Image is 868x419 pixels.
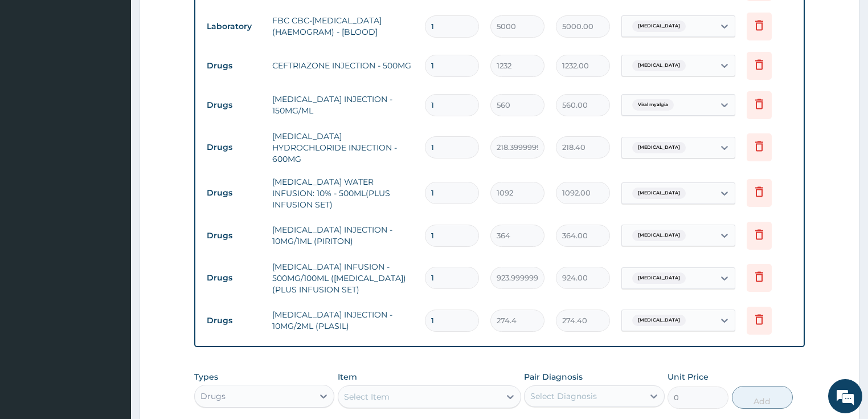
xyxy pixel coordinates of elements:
[201,267,267,288] td: Drugs
[187,6,214,33] div: Minimize live chat window
[267,303,420,337] td: [MEDICAL_DATA] INJECTION - 10MG/2ML (PLASIL)
[201,137,267,158] td: Drugs
[6,290,217,329] textarea: Type your message and hit 'Enter'
[201,55,267,76] td: Drugs
[201,225,267,246] td: Drugs
[732,386,793,409] button: Add
[200,390,226,402] div: Drugs
[530,390,597,402] div: Select Diagnosis
[201,182,267,204] td: Drugs
[632,60,686,71] span: [MEDICAL_DATA]
[668,371,709,383] label: Unit Price
[632,315,686,326] span: [MEDICAL_DATA]
[267,170,420,216] td: [MEDICAL_DATA] WATER INFUSION: 10% - 500ML(PLUS INFUSION SET)
[21,57,46,86] img: d_794563401_company_1708531726252_794563401
[632,272,686,284] span: [MEDICAL_DATA]
[267,54,420,77] td: CEFTRIAZONE INJECTION - 500MG
[59,64,191,79] div: Chat with us now
[267,125,420,170] td: [MEDICAL_DATA] HYDROCHLORIDE INJECTION - 600MG
[194,372,218,382] label: Types
[632,21,686,32] span: [MEDICAL_DATA]
[338,371,357,383] label: Item
[201,16,267,37] td: Laboratory
[632,99,674,111] span: Viral myalgia
[344,391,390,402] div: Select Item
[267,88,420,122] td: [MEDICAL_DATA] INJECTION - 150MG/ML
[201,310,267,331] td: Drugs
[201,95,267,116] td: Drugs
[632,142,686,153] span: [MEDICAL_DATA]
[632,230,686,241] span: [MEDICAL_DATA]
[267,255,420,301] td: [MEDICAL_DATA] INFUSION - 500MG/100ML ([MEDICAL_DATA])(PLUS INFUSION SET)
[267,9,420,43] td: FBC CBC-[MEDICAL_DATA] (HAEMOGRAM) - [BLOOD]
[632,188,686,199] span: [MEDICAL_DATA]
[267,218,420,253] td: [MEDICAL_DATA] INJECTION - 10MG/1ML (PIRITON)
[524,371,583,383] label: Pair Diagnosis
[66,133,157,248] span: We're online!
